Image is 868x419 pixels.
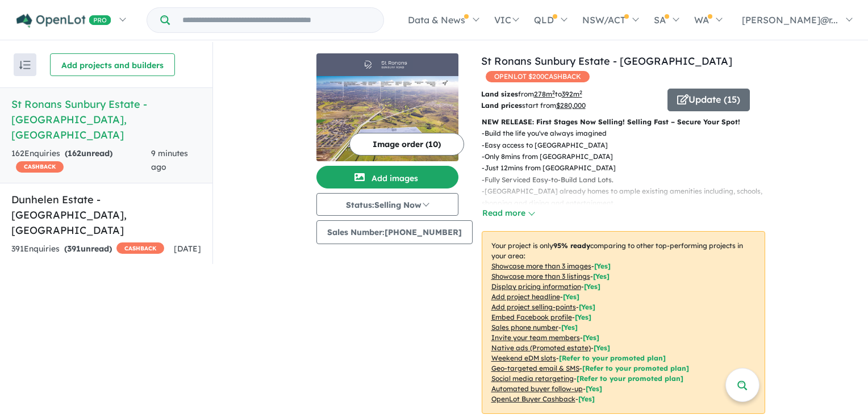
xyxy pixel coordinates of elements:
p: NEW RELEASE: First Stages Now Selling! Selling Fast – Secure Your Spot! [482,116,765,128]
button: Status:Selling Now [316,193,458,216]
u: Sales phone number [491,323,558,332]
span: [ Yes ] [583,333,599,342]
p: - [GEOGRAPHIC_DATA] already homes to ample existing amenities including, schools, shopping and di... [482,186,774,209]
span: CASHBACK [116,242,164,254]
u: Add project selling-points [491,303,576,311]
a: St Ronans Sunbury Estate - [GEOGRAPHIC_DATA] [481,55,732,68]
img: sort.svg [19,61,31,69]
u: OpenLot Buyer Cashback [491,395,575,403]
u: Add project headline [491,292,560,301]
img: Openlot PRO Logo White [16,14,111,28]
p: - Only 8mins from [GEOGRAPHIC_DATA] [482,151,774,162]
a: St Ronans Sunbury Estate - Bulla LogoSt Ronans Sunbury Estate - Bulla [316,53,458,161]
div: 162 Enquir ies [11,147,151,174]
span: [Yes] [578,395,595,403]
span: 391 [67,244,81,254]
span: [ Yes ] [575,313,591,321]
button: Add projects and builders [50,53,175,76]
input: Try estate name, suburb, builder or developer [172,8,381,32]
u: 392 m [562,90,582,98]
h5: St Ronans Sunbury Estate - [GEOGRAPHIC_DATA] , [GEOGRAPHIC_DATA] [11,97,201,143]
u: Display pricing information [491,282,581,291]
u: Showcase more than 3 listings [491,272,590,280]
span: [ Yes ] [584,282,600,291]
b: Land prices [481,101,522,110]
span: [Refer to your promoted plan] [577,374,683,383]
p: Your project is only comparing to other top-performing projects in your area: - - - - - - - - - -... [482,231,765,414]
p: - Fully Serviced Easy-to-Build Land Lots. [482,174,774,186]
button: Update (15) [667,89,750,111]
button: Add images [316,166,458,188]
span: [Refer to your promoted plan] [559,354,666,362]
span: 162 [68,148,81,158]
p: - Easy access to [GEOGRAPHIC_DATA] [482,140,774,151]
span: CASHBACK [16,161,64,173]
span: OPENLOT $ 200 CASHBACK [486,71,590,82]
span: [PERSON_NAME]@r... [742,14,838,26]
button: Image order (10) [349,133,464,156]
u: Weekend eDM slots [491,354,556,362]
span: 9 minutes ago [151,148,188,172]
span: to [555,90,582,98]
span: [ Yes ] [593,272,610,280]
b: Land sizes [481,90,518,98]
span: [ Yes ] [579,303,595,311]
button: Read more [482,207,535,220]
p: from [481,89,659,100]
b: 95 % ready [553,241,590,250]
u: Native ads (Promoted estate) [491,343,591,352]
div: 391 Enquir ies [11,242,164,256]
u: Embed Facebook profile [491,313,572,321]
button: Sales Number:[PHONE_NUMBER] [316,220,473,244]
u: 278 m [534,90,555,98]
span: [Refer to your promoted plan] [582,364,689,372]
span: [DATE] [174,244,201,254]
h5: Dunhelen Estate - [GEOGRAPHIC_DATA] , [GEOGRAPHIC_DATA] [11,192,201,238]
span: [ Yes ] [594,262,611,270]
strong: ( unread) [64,244,112,254]
p: start from [481,100,659,111]
u: Invite your team members [491,333,580,342]
strong: ( unread) [65,148,112,158]
u: Social media retargeting [491,374,574,383]
u: $ 280,000 [556,101,586,110]
span: [Yes] [594,343,610,352]
sup: 2 [552,89,555,95]
span: [Yes] [586,384,602,393]
u: Geo-targeted email & SMS [491,364,579,372]
img: St Ronans Sunbury Estate - Bulla Logo [321,58,454,72]
p: - Just 12mins from [GEOGRAPHIC_DATA] [482,162,774,174]
u: Automated buyer follow-up [491,384,583,393]
u: Showcase more than 3 images [491,262,591,270]
sup: 2 [579,89,582,95]
span: [ Yes ] [561,323,578,332]
span: [ Yes ] [563,292,579,301]
img: St Ronans Sunbury Estate - Bulla [316,76,458,161]
p: - Build the life you've always imagined [482,128,774,139]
